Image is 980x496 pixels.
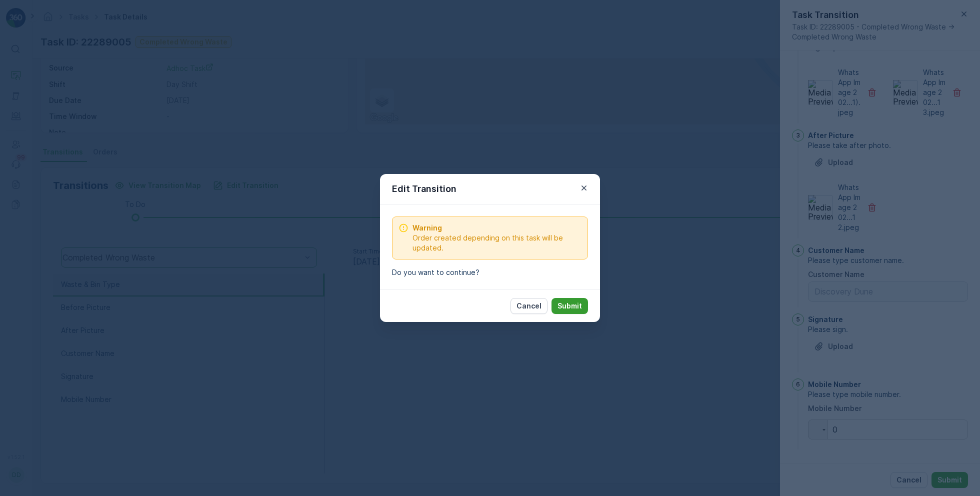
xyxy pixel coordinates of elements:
[412,233,581,253] span: Order created depending on this task will be updated.
[392,267,588,277] p: Do you want to continue?
[412,223,581,233] span: Warning
[392,182,456,196] p: Edit Transition
[557,301,582,311] p: Submit
[551,298,588,314] button: Submit
[516,301,541,311] p: Cancel
[510,298,547,314] button: Cancel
